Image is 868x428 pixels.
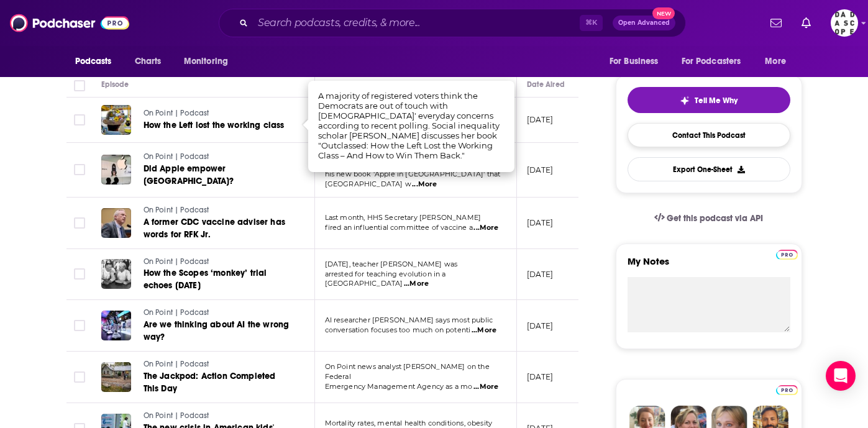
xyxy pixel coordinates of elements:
[325,77,365,92] div: Description
[776,248,798,260] a: Pro website
[695,96,738,106] span: Tell Me Why
[628,157,790,181] button: Export One-Sheet
[776,250,798,260] img: Podchaser Pro
[776,383,798,395] a: Pro website
[527,114,554,125] p: [DATE]
[826,361,856,391] div: Open Intercom Messenger
[473,382,498,392] span: ...More
[618,20,670,26] span: Open Advanced
[404,279,429,289] span: ...More
[473,223,498,233] span: ...More
[499,78,514,93] button: Column Actions
[66,50,128,73] button: open menu
[325,382,473,391] span: Emergency Management Agency as a mo
[682,53,741,70] span: For Podcasters
[601,50,674,73] button: open menu
[325,326,471,334] span: conversation focuses too much on potenti
[325,223,473,232] span: fired an influential committee of vaccine a
[144,360,209,368] span: On Point | Podcast
[219,9,686,37] div: Search podcasts, credits, & more...
[144,163,293,188] a: Did Apple empower [GEOGRAPHIC_DATA]?
[144,307,293,319] a: On Point | Podcast
[74,114,85,125] span: Toggle select row
[144,217,285,240] span: A former CDC vaccine adviser has words for RFK Jr.
[144,370,293,395] a: The Jackpod: Action Completed This Day
[776,385,798,395] img: Podchaser Pro
[144,109,209,117] span: On Point | Podcast
[325,170,501,188] span: his new book 'Apple in [GEOGRAPHIC_DATA]' that [GEOGRAPHIC_DATA] w
[101,77,129,92] div: Episode
[527,77,565,92] div: Date Aired
[144,371,276,394] span: The Jackpod: Action Completed This Day
[325,213,482,222] span: Last month, HHS Secretary [PERSON_NAME]
[74,268,85,280] span: Toggle select row
[797,12,816,34] a: Show notifications dropdown
[144,308,209,317] span: On Point | Podcast
[412,180,437,189] span: ...More
[325,362,490,381] span: On Point news analyst [PERSON_NAME] on the Federal
[756,50,802,73] button: open menu
[144,267,293,292] a: How the Scopes ‘monkey’ trial echoes [DATE]
[667,213,763,224] span: Get this podcast via API
[127,50,169,73] a: Charts
[765,53,786,70] span: More
[144,206,209,214] span: On Point | Podcast
[527,165,554,175] p: [DATE]
[527,321,554,331] p: [DATE]
[628,123,790,147] a: Contact This Podcast
[831,9,858,37] img: User Profile
[144,411,209,420] span: On Point | Podcast
[144,359,293,370] a: On Point | Podcast
[144,108,291,119] a: On Point | Podcast
[74,320,85,331] span: Toggle select row
[144,205,293,216] a: On Point | Podcast
[144,119,291,132] a: How the Left lost the working class
[144,411,293,422] a: On Point | Podcast
[765,12,787,34] a: Show notifications dropdown
[325,316,493,324] span: AI researcher [PERSON_NAME] says most public
[680,96,690,106] img: tell me why sparkle
[144,152,209,161] span: On Point | Podcast
[628,255,790,277] label: My Notes
[318,91,500,160] span: A majority of registered voters think the Democrats are out of touch with [DEMOGRAPHIC_DATA]' eve...
[175,50,244,73] button: open menu
[135,53,162,70] span: Charts
[184,53,228,70] span: Monitoring
[644,203,774,234] a: Get this podcast via API
[527,371,554,382] p: [DATE]
[325,419,493,427] span: Mortality rates, mental health conditions, obesity
[831,9,858,37] button: Show profile menu
[674,50,759,73] button: open menu
[831,9,858,37] span: Logged in as Dadascope2
[144,163,234,186] span: Did Apple empower [GEOGRAPHIC_DATA]?
[527,217,554,228] p: [DATE]
[253,13,580,33] input: Search podcasts, credits, & more...
[74,217,85,229] span: Toggle select row
[74,371,85,383] span: Toggle select row
[144,319,290,342] span: Are we thinking about AI the wrong way?
[472,326,496,335] span: ...More
[144,152,293,163] a: On Point | Podcast
[144,257,209,266] span: On Point | Podcast
[144,268,267,291] span: How the Scopes ‘monkey’ trial echoes [DATE]
[628,87,790,113] button: tell me why sparkleTell Me Why
[652,7,675,19] span: New
[75,53,112,70] span: Podcasts
[144,120,285,130] span: How the Left lost the working class
[580,15,603,31] span: ⌘ K
[10,11,129,35] img: Podchaser - Follow, Share and Rate Podcasts
[325,260,458,268] span: [DATE], teacher [PERSON_NAME] was
[144,216,293,241] a: A former CDC vaccine adviser has words for RFK Jr.
[144,319,293,344] a: Are we thinking about AI the wrong way?
[527,269,554,280] p: [DATE]
[613,16,675,30] button: Open AdvancedNew
[144,257,293,268] a: On Point | Podcast
[610,53,659,70] span: For Business
[325,270,446,288] span: arrested for teaching evolution in a [GEOGRAPHIC_DATA]
[74,164,85,175] span: Toggle select row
